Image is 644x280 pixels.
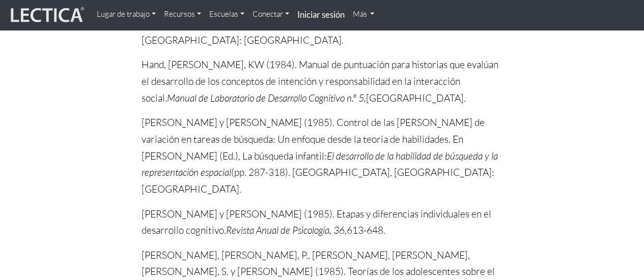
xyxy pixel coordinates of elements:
a: Recursos [160,4,205,24]
a: Escuelas [205,4,248,24]
font: Hand, [PERSON_NAME], KW (1984). Manual de puntuación para historias que evalúan el desarrollo de ... [142,58,498,104]
font: [PERSON_NAME] y [PERSON_NAME] (1985). Etapas y diferencias individuales en el desarrollo cognitivo. [142,208,491,237]
font: (pp. 287-318). [GEOGRAPHIC_DATA], [GEOGRAPHIC_DATA]: [GEOGRAPHIC_DATA]. [142,166,494,195]
font: Iniciar sesión [297,9,345,20]
font: 613-648. [347,224,385,236]
font: [GEOGRAPHIC_DATA]. [366,92,466,104]
font: [PERSON_NAME] y [PERSON_NAME] (1985). Control de las [PERSON_NAME] de variación en tareas de búsq... [142,116,485,162]
a: Iniciar sesión [293,4,349,26]
img: lecticalive [8,6,85,25]
font: Revista Anual de Psicología, 36, [226,224,347,236]
font: Manual de Laboratorio de Desarrollo Cognitivo n.º 5, [167,92,366,104]
font: Lugar de trabajo [97,9,150,19]
font: Conectar [253,9,283,19]
font: Más [353,9,367,19]
a: Lugar de trabajo [93,4,160,24]
font: Escuelas [209,9,238,19]
a: Conectar [248,4,293,24]
font: (págs. 95-121). [GEOGRAPHIC_DATA]: [GEOGRAPHIC_DATA]. [142,17,495,46]
font: Recursos [164,9,195,19]
a: Más [349,4,379,24]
